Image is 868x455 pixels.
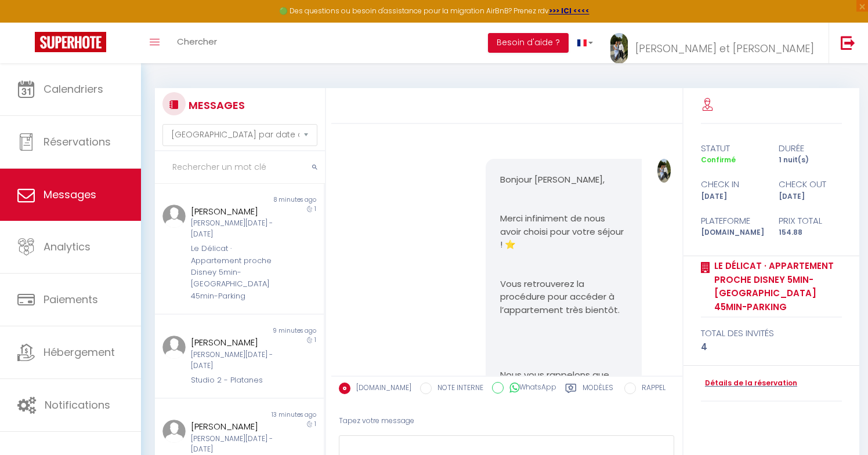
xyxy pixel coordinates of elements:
[191,374,274,386] div: Studio 2 - Platanes
[504,382,556,395] label: WhatsApp
[841,35,855,50] img: logout
[693,227,771,238] div: [DOMAIN_NAME]
[339,407,675,435] div: Tapez votre message
[44,134,111,149] span: Réservations
[710,259,842,314] a: Le Délicat · Appartement proche Disney 5min-[GEOGRAPHIC_DATA] 45min-Parking
[191,336,274,350] div: [PERSON_NAME]
[701,378,797,389] a: Détails de la réservation
[693,191,771,202] div: [DATE]
[549,6,589,16] a: >>> ICI <<<<
[771,214,849,228] div: Prix total
[44,292,98,307] span: Paiements
[239,410,323,420] div: 13 minutes ago
[693,141,771,155] div: statut
[186,92,245,118] h3: MESSAGES
[636,383,666,395] label: RAPPEL
[771,141,849,155] div: durée
[162,205,186,228] img: ...
[191,350,274,372] div: [PERSON_NAME][DATE] - [DATE]
[500,278,627,317] p: Vous retrouverez la procédure pour accéder à l’appartement très bientôt.
[155,151,325,184] input: Rechercher un mot clé
[44,187,96,202] span: Messages
[583,383,613,397] label: Modèles
[191,205,274,219] div: [PERSON_NAME]
[314,205,316,213] span: 1
[771,191,849,202] div: [DATE]
[162,336,186,359] img: ...
[44,239,91,254] span: Analytics
[657,159,671,183] img: ...
[771,227,849,238] div: 154.88
[168,23,226,63] a: Chercher
[177,35,217,48] span: Chercher
[44,345,115,359] span: Hébergement
[701,326,842,340] div: total des invités
[701,155,736,165] span: Confirmé
[610,33,628,64] img: ...
[432,383,483,395] label: NOTE INTERNE
[239,195,323,205] div: 8 minutes ago
[314,420,316,428] span: 1
[191,420,274,434] div: [PERSON_NAME]
[191,218,274,240] div: [PERSON_NAME][DATE] - [DATE]
[350,383,411,395] label: [DOMAIN_NAME]
[693,214,771,228] div: Plateforme
[500,173,627,187] p: Bonjour [PERSON_NAME],
[45,398,110,412] span: Notifications
[693,177,771,191] div: check in
[701,340,842,354] div: 4
[239,326,323,336] div: 9 minutes ago
[314,336,316,344] span: 1
[44,82,103,96] span: Calendriers
[162,420,186,443] img: ...
[500,212,627,252] p: Merci infiniment de nous avoir choisi pour votre séjour ! ⭐️
[488,33,569,53] button: Besoin d'aide ?
[191,243,274,302] div: Le Délicat · Appartement proche Disney 5min-[GEOGRAPHIC_DATA] 45min-Parking
[771,155,849,166] div: 1 nuit(s)
[771,177,849,191] div: check out
[635,41,814,56] span: [PERSON_NAME] et [PERSON_NAME]
[35,32,106,52] img: Super Booking
[602,23,829,63] a: ... [PERSON_NAME] et [PERSON_NAME]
